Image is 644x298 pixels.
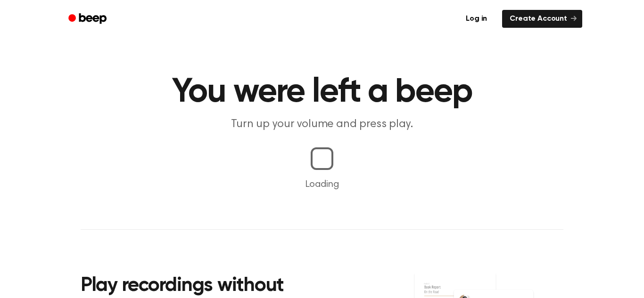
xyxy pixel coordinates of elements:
a: Log in [456,8,496,30]
a: Beep [62,10,115,28]
p: Loading [11,177,633,192]
a: Create Account [502,10,582,28]
h1: You were left a beep [81,75,563,109]
p: Turn up your volume and press play. [141,117,503,132]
